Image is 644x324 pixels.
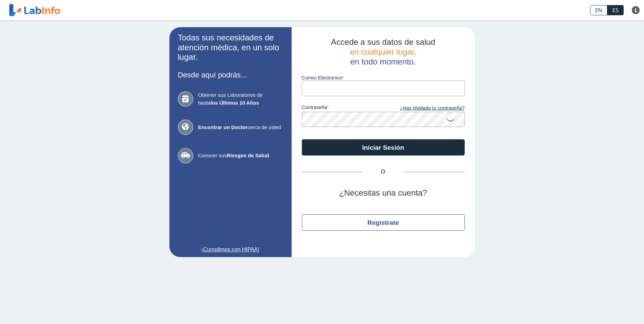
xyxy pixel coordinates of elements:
[302,188,465,198] h2: ¿Necesitas una cuenta?
[198,124,283,131] span: cerca de usted
[227,152,269,158] b: Riesgos de Salud
[590,5,607,15] a: EN
[363,168,404,176] span: O
[178,33,283,62] h2: Todas sus necesidades de atención médica, en un solo lugar.
[350,47,416,56] span: en cualquier lugar,
[331,37,435,47] span: Accede a sus datos de salud
[302,139,465,156] button: Iniciar Sesión
[210,100,259,106] b: los Últimos 10 Años
[198,124,248,130] b: Encontrar un Doctor
[178,246,283,254] a: ¡Cumplimos con HIPAA!
[350,57,416,66] span: en todo momento.
[198,152,283,160] span: Conocer sus
[198,91,283,107] span: Obtener sus Laboratorios de hasta
[178,71,283,79] h3: Desde aquí podrás...
[302,214,465,231] button: Regístrate
[302,105,383,112] label: contraseña
[383,105,465,112] a: ¿Has olvidado tu contraseña?
[302,75,465,80] label: Correo Electronico
[607,5,624,15] a: ES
